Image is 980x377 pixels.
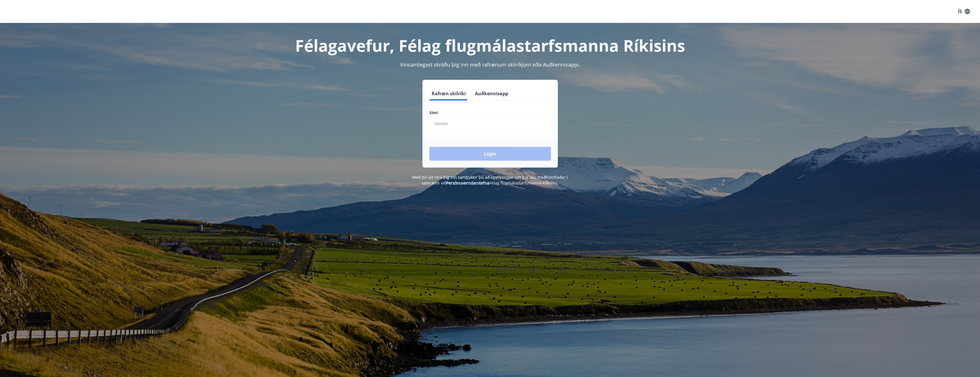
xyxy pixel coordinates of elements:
[429,87,468,100] button: Rafræn skilríki
[473,87,511,100] button: Auðkennisapp
[412,174,568,186] span: Með því að skrá þig inn samþykkir þú að upplýsingar um þig séu meðhöndlaðar í samræmi við Félag f...
[955,6,973,17] button: ÍS
[429,110,551,116] label: Sími
[400,61,580,68] span: Vinsamlegast skráðu þig inn með rafrænum skilríkjum eða Auðkennisappi.
[291,34,690,56] h1: Félagavefur, Félag flugmálastarfsmanna Ríkisins
[446,180,489,186] a: Persónuverndarstefna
